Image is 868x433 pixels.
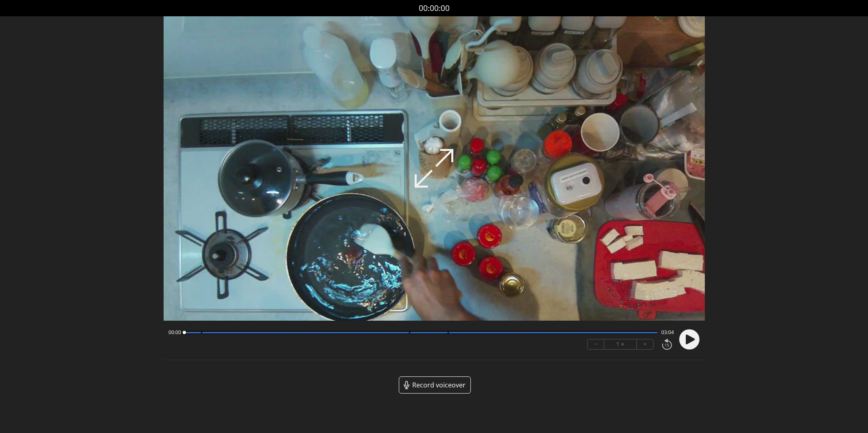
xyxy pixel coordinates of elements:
a: Record voiceover [399,376,471,394]
span: 03:04 [661,329,674,336]
span: 00:00 [168,329,181,336]
button: + [637,339,653,349]
a: 00:00:00 [419,2,450,14]
span: Record voiceover [412,380,466,390]
div: 1 × [604,339,637,349]
button: − [588,339,604,349]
